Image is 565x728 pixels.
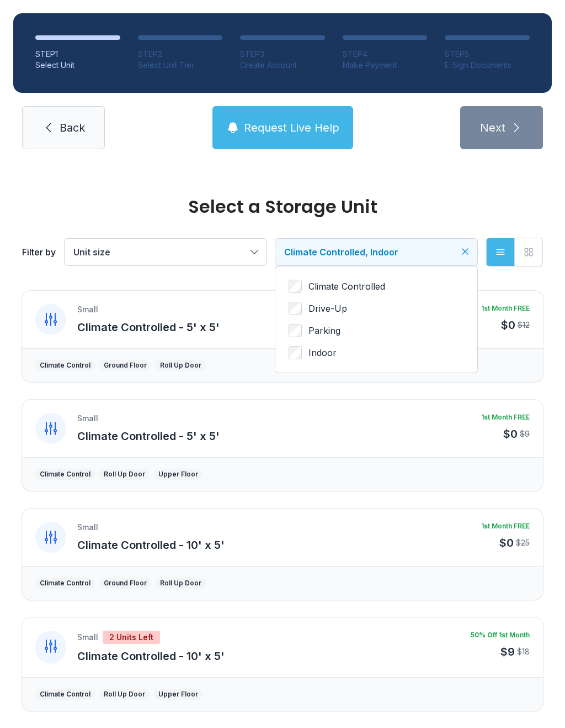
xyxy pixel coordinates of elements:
div: Small [77,304,98,315]
div: $18 [517,646,530,657]
div: STEP 3 [240,49,325,60]
div: STEP 1 [35,49,120,60]
button: Climate Controlled - 10' x 5' [77,648,225,664]
div: Create Account [240,60,325,71]
input: Drive-Up [289,302,302,315]
div: Climate Control [40,470,90,479]
div: $9 [520,428,530,439]
div: $25 [516,537,530,548]
span: Back [60,120,85,135]
span: Request Live Help [244,120,339,135]
div: Small [77,413,98,424]
div: Select a Storage Unit [22,198,543,216]
input: Parking [289,324,302,337]
div: 1st Month FREE [481,522,530,531]
div: $9 [500,644,515,659]
button: Climate Controlled, Indoor [275,239,477,265]
span: Drive-Up [308,302,347,315]
div: Roll Up Door [160,579,201,588]
div: Upper Floor [158,690,198,699]
span: Climate Controlled - 10' x 5' [77,650,225,663]
div: $12 [518,320,530,331]
div: Roll Up Door [160,361,201,370]
div: Make Payment [343,60,428,71]
div: Climate Control [40,361,90,370]
div: 2 Units Left [103,631,160,644]
span: Climate Controlled - 10' x 5' [77,538,225,552]
div: STEP 5 [445,49,530,60]
div: Upper Floor [158,470,198,479]
div: Roll Up Door [104,470,145,479]
span: Parking [308,324,340,337]
input: Indoor [289,346,302,359]
button: Climate Controlled - 10' x 5' [77,537,225,553]
div: Small [77,522,98,533]
div: STEP 4 [343,49,428,60]
div: STEP 2 [138,49,223,60]
div: 50% Off 1st Month [471,631,530,640]
div: $0 [503,426,518,442]
button: Climate Controlled - 5' x 5' [77,428,220,444]
button: Unit size [65,239,266,265]
div: Ground Floor [104,361,147,370]
button: Clear filters [460,246,471,257]
div: Select Unit [35,60,120,71]
div: Select Unit Tier [138,60,223,71]
span: Climate Controlled - 5' x 5' [77,321,220,334]
div: Ground Floor [104,579,147,588]
div: $0 [501,317,515,333]
div: Roll Up Door [104,690,145,699]
span: Unit size [73,247,110,258]
div: $0 [499,535,514,551]
span: Indoor [308,346,337,359]
span: Climate Controlled [308,280,385,293]
span: Next [480,120,505,135]
div: 1st Month FREE [481,413,530,422]
div: Filter by [22,245,56,259]
div: 1st Month FREE [481,304,530,313]
div: Climate Control [40,690,90,699]
input: Climate Controlled [289,280,302,293]
div: E-Sign Documents [445,60,530,71]
button: Climate Controlled - 5' x 5' [77,320,220,335]
span: Climate Controlled - 5' x 5' [77,430,220,443]
div: Small [77,632,98,643]
div: Climate Control [40,579,90,588]
span: Climate Controlled, Indoor [284,247,398,258]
